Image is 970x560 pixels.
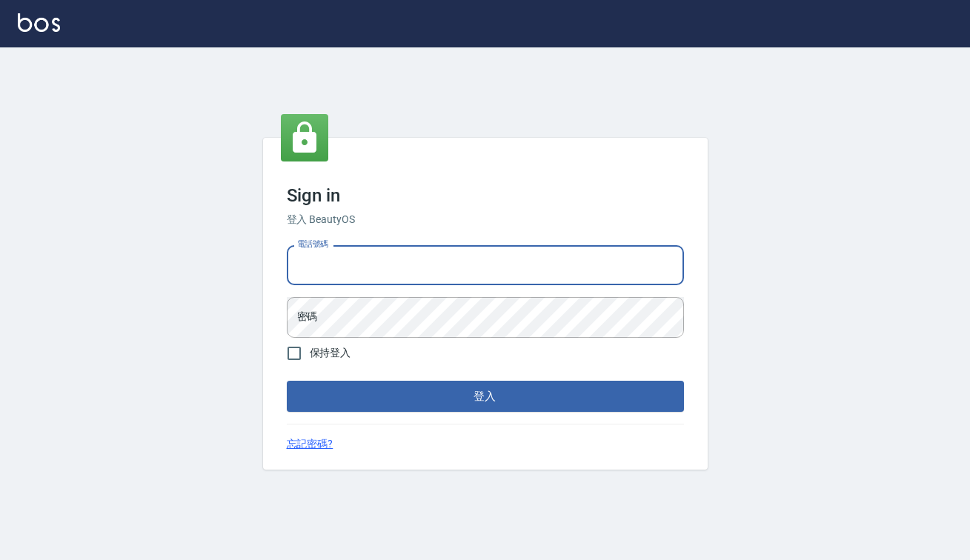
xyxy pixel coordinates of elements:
[287,212,684,227] h6: 登入 BeautyOS
[287,185,684,206] h3: Sign in
[18,13,60,32] img: Logo
[287,381,684,412] button: 登入
[287,436,333,452] a: 忘記密碼?
[297,239,328,250] label: 電話號碼
[310,345,351,361] span: 保持登入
